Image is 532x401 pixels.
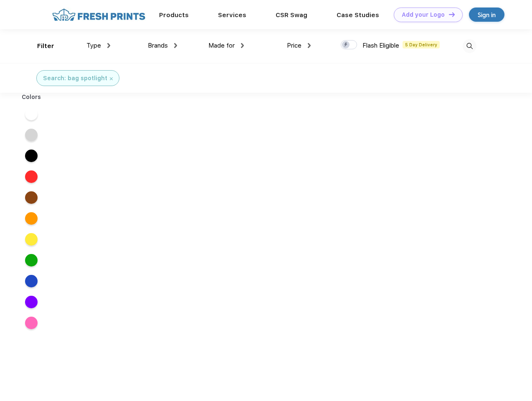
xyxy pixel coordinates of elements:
[148,42,168,49] span: Brands
[86,42,101,49] span: Type
[241,43,244,48] img: dropdown.png
[208,42,235,49] span: Made for
[50,8,148,22] img: fo%20logo%202.webp
[159,11,189,19] a: Products
[110,77,113,80] img: filter_cancel.svg
[449,12,455,17] img: DT
[174,43,177,48] img: dropdown.png
[362,42,399,49] span: Flash Eligible
[478,10,496,20] div: Sign in
[308,43,311,48] img: dropdown.png
[287,42,301,49] span: Price
[37,41,54,51] div: Filter
[463,39,476,53] img: desktop_search.svg
[107,43,110,48] img: dropdown.png
[15,93,48,102] div: Colors
[43,74,107,83] div: Search: bag spotlight
[469,8,504,22] a: Sign in
[403,41,440,48] span: 5 Day Delivery
[402,11,445,18] div: Add your Logo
